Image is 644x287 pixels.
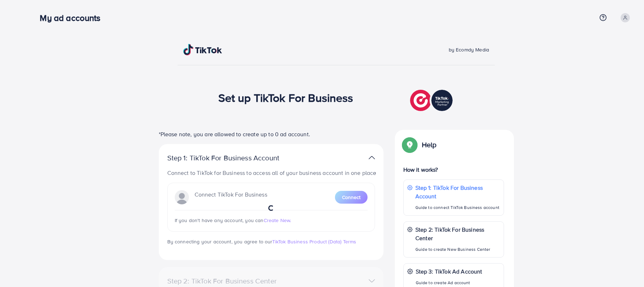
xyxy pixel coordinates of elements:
[403,138,416,151] img: Popup guide
[416,267,482,276] p: Step 3: TikTok Ad Account
[415,203,500,212] p: Guide to connect TikTok Business account
[410,88,454,113] img: TikTok partner
[369,153,375,163] img: TikTok partner
[415,225,500,242] p: Step 2: TikTok For Business Center
[449,46,489,53] span: by Ecomdy Media
[159,130,383,138] p: *Please note, you are allowed to create up to 0 ad account.
[40,13,106,23] h3: My ad accounts
[415,183,500,200] p: Step 1: TikTok For Business Account
[416,278,482,287] p: Guide to create Ad account
[167,154,302,162] p: Step 1: TikTok For Business Account
[415,245,500,254] p: Guide to create New Business Center
[403,165,504,174] p: How it works?
[218,91,353,104] h1: Set up TikTok For Business
[422,140,437,149] p: Help
[183,44,222,55] img: TikTok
